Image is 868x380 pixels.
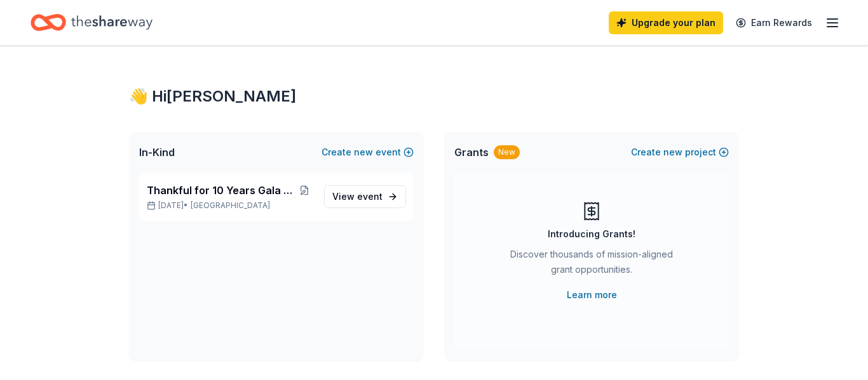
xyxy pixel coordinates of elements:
div: New [494,145,520,159]
button: Createnewproject [631,145,729,160]
span: event [357,191,383,202]
div: Discover thousands of mission-aligned grant opportunities. [505,247,678,282]
a: Learn more [567,287,617,303]
span: [GEOGRAPHIC_DATA] [191,200,270,211]
a: View event [324,185,406,208]
span: new [354,145,373,160]
span: Grants [454,145,489,160]
a: Earn Rewards [728,11,820,34]
span: In-Kind [139,145,175,160]
span: new [663,145,682,160]
span: View [332,189,383,204]
span: Thankful for 10 Years Gala Fundraiser [147,183,294,198]
div: Introducing Grants! [548,226,635,242]
a: Home [31,8,153,37]
a: Upgrade your plan [609,11,723,34]
p: [DATE] • [147,200,314,211]
div: 👋 Hi [PERSON_NAME] [129,86,739,107]
button: Createnewevent [322,145,414,160]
